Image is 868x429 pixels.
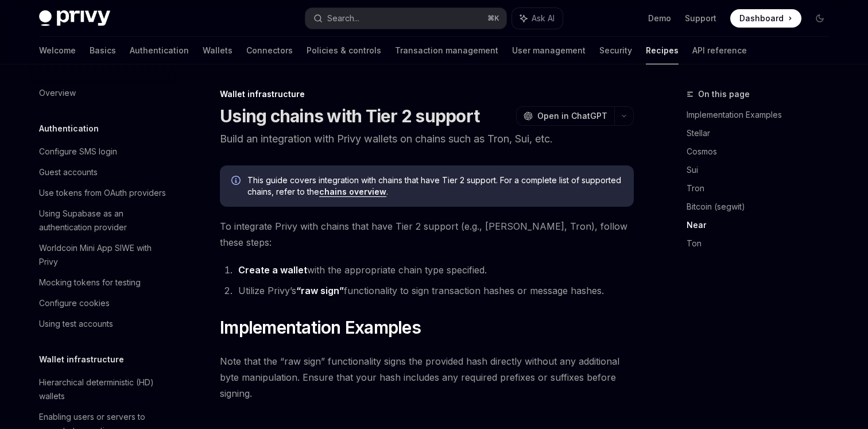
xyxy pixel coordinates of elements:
a: Using test accounts [30,314,177,334]
h5: Authentication [39,122,99,136]
li: Utilize Privy’s functionality to sign transaction hashes or message hashes. [235,283,634,299]
span: Open in ChatGPT [537,110,607,122]
a: Stellar [687,124,838,142]
li: with the appropriate chain type specified. [235,262,634,278]
button: Search...⌘K [305,8,506,29]
span: ⌘ K [487,14,499,23]
svg: Info [231,176,243,187]
a: Recipes [646,37,679,64]
a: Implementation Examples [687,106,838,124]
a: Using Supabase as an authentication provider [30,203,177,238]
a: Hierarchical deterministic (HD) wallets [30,372,177,407]
img: dark logo [39,10,110,26]
span: Implementation Examples [220,317,421,338]
a: Demo [648,13,671,24]
button: Toggle dark mode [811,9,829,28]
div: Use tokens from OAuth providers [39,186,166,200]
div: Mocking tokens for testing [39,276,141,289]
a: Configure SMS login [30,141,177,162]
a: Authentication [130,37,189,64]
a: Security [599,37,632,64]
a: Support [685,13,716,24]
a: Policies & controls [307,37,381,64]
a: Connectors [246,37,293,64]
a: Guest accounts [30,162,177,183]
a: Wallets [203,37,232,64]
div: Search... [327,11,359,25]
span: To integrate Privy with chains that have Tier 2 support (e.g., [PERSON_NAME], Tron), follow these... [220,218,634,250]
a: Cosmos [687,142,838,161]
button: Open in ChatGPT [516,106,614,126]
a: chains overview [319,187,386,197]
a: Near [687,216,838,234]
span: On this page [698,87,750,101]
div: Configure SMS login [39,145,117,159]
a: API reference [692,37,747,64]
a: User management [512,37,586,64]
a: Welcome [39,37,76,64]
a: Basics [90,37,116,64]
div: Guest accounts [39,165,98,179]
div: Configure cookies [39,296,110,310]
h1: Using chains with Tier 2 support [220,106,479,126]
a: Dashboard [730,9,801,28]
div: Overview [39,86,76,100]
button: Ask AI [512,8,563,29]
a: Bitcoin (segwit) [687,198,838,216]
div: Worldcoin Mini App SIWE with Privy [39,241,170,269]
a: Ton [687,234,838,253]
a: Tron [687,179,838,198]
div: Hierarchical deterministic (HD) wallets [39,376,170,403]
a: Mocking tokens for testing [30,272,177,293]
span: Ask AI [532,13,555,24]
div: Wallet infrastructure [220,88,634,100]
h5: Wallet infrastructure [39,353,124,366]
a: Worldcoin Mini App SIWE with Privy [30,238,177,272]
span: Note that the “raw sign” functionality signs the provided hash directly without any additional by... [220,353,634,401]
div: Using test accounts [39,317,113,331]
a: Configure cookies [30,293,177,314]
a: Overview [30,83,177,103]
div: Using Supabase as an authentication provider [39,207,170,234]
a: Use tokens from OAuth providers [30,183,177,203]
a: Transaction management [395,37,498,64]
a: “raw sign” [296,285,344,297]
span: Dashboard [739,13,784,24]
span: This guide covers integration with chains that have Tier 2 support. For a complete list of suppor... [247,175,622,198]
p: Build an integration with Privy wallets on chains such as Tron, Sui, etc. [220,131,634,147]
a: Create a wallet [238,264,307,276]
a: Sui [687,161,838,179]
